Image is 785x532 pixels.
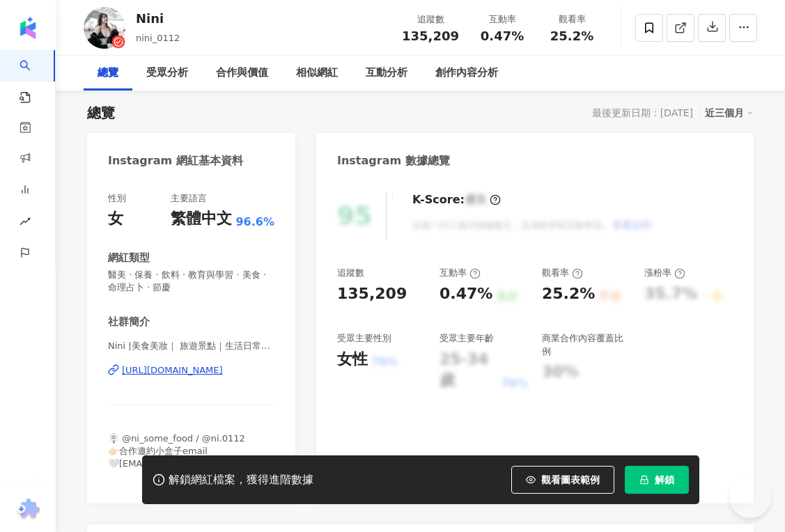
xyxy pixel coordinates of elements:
img: KOL Avatar [84,7,125,49]
button: 解鎖 [625,466,689,494]
img: chrome extension [15,499,42,521]
div: 觀看率 [542,267,583,279]
div: 追蹤數 [402,13,459,26]
a: search [20,50,47,104]
div: 女 [108,208,123,230]
span: 96.6% [235,214,274,230]
span: 醫美 · 保養 · 飲料 · 教育與學習 · 美食 · 命理占卜 · 節慶 [108,269,274,294]
div: Instagram 數據總覽 [337,153,450,169]
img: logo icon [17,17,39,39]
div: 受眾主要年齡 [440,332,494,345]
div: 創作內容分析 [435,65,498,81]
span: lock [639,475,649,485]
a: [URL][DOMAIN_NAME] [108,364,274,377]
div: [URL][DOMAIN_NAME] [122,364,223,377]
div: 女性 [337,349,368,370]
div: 25.2% [542,283,595,305]
div: K-Score : [412,192,501,208]
div: 漲粉率 [644,267,685,279]
div: 觀看率 [545,13,598,26]
div: Instagram 網紅基本資料 [108,153,243,169]
div: 商業合作內容覆蓋比例 [542,332,630,357]
span: 解鎖 [655,474,674,485]
span: rise [20,208,31,239]
button: 觀看圖表範例 [511,466,614,494]
span: 25.2% [550,29,593,43]
div: 135,209 [337,283,407,305]
span: nini_0112 [136,33,180,43]
div: 相似網紅 [296,65,338,81]
span: Nini |美食美妝｜ 旅遊景點｜生活日常｜健身｜出國 | nini_0112 [108,340,274,352]
div: 互動率 [476,13,529,26]
div: 繁體中文 [171,208,232,230]
div: 追蹤數 [337,267,364,279]
div: 社群簡介 [108,315,150,329]
div: 0.47% [440,283,492,305]
div: 近三個月 [705,104,754,122]
span: 135,209 [402,29,459,43]
div: 最後更新日期：[DATE] [592,107,693,118]
div: 總覽 [98,65,118,81]
div: 合作與價值 [216,65,268,81]
div: 解鎖網紅檔案，獲得進階數據 [169,473,313,487]
div: 網紅類型 [108,251,150,265]
div: 互動率 [440,267,481,279]
div: 性別 [108,192,126,205]
div: 主要語言 [171,192,207,205]
span: 0.47% [481,29,524,43]
div: 受眾分析 [146,65,188,81]
div: 互動分析 [366,65,407,81]
span: 觀看圖表範例 [541,474,600,485]
div: 受眾主要性別 [337,332,391,345]
div: Nini [136,10,180,27]
div: 總覽 [87,103,115,123]
span: 🪧 @ni_some_food / @ni.0112 👉🏻合作邀約小盒子email 🤍[EMAIL_ADDRESS][DOMAIN_NAME] - 📢🈚️使用交友軟體 👇🏻FB粉絲團ʕっ˘ڡ˘ςʔ [108,433,245,519]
